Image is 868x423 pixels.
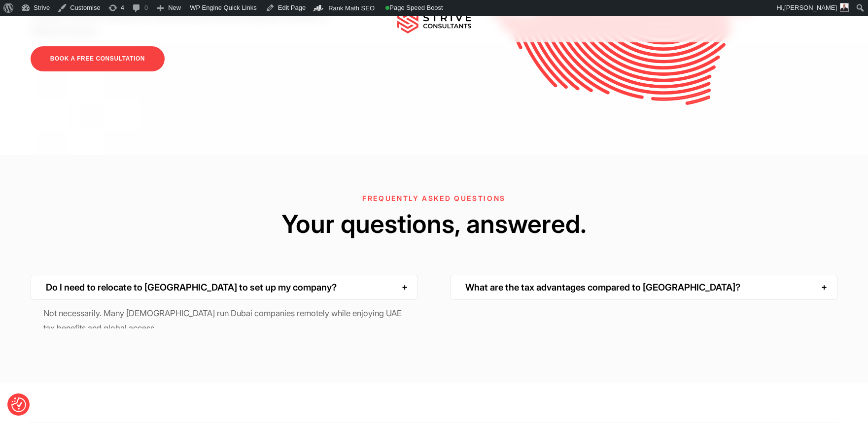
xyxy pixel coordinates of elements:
p: Not necessarily. Many [DEMOGRAPHIC_DATA] run Dubai companies remotely while enjoying UAE tax bene... [43,306,405,336]
div: What are the tax advantages compared to [GEOGRAPHIC_DATA]? [450,275,837,300]
button: Consent Preferences [11,397,26,412]
a: BOOK A FREE CONSULTATION [31,46,165,71]
span: [PERSON_NAME] [784,4,837,11]
img: Revisit consent button [11,397,26,412]
span: Rank Math SEO [328,4,375,12]
img: main-logo.svg [397,9,471,33]
div: Do I need to relocate to [GEOGRAPHIC_DATA] to set up my company? [31,275,418,300]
